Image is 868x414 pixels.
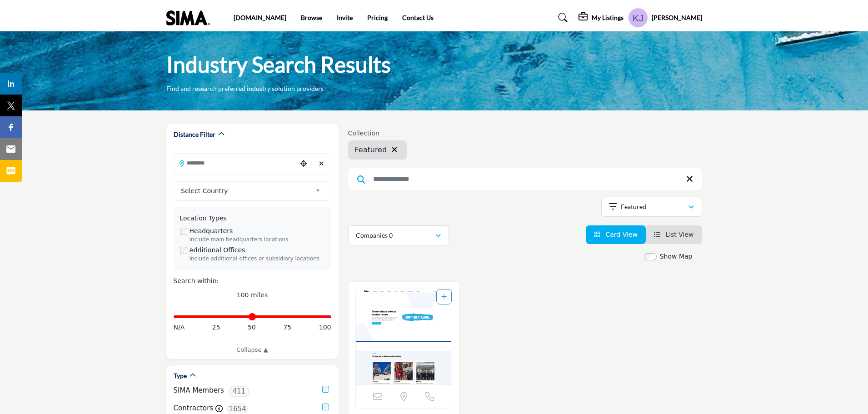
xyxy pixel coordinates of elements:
span: Select Country [181,185,312,196]
h2: Type [174,371,187,380]
input: Contractors checkbox [322,404,329,410]
a: View Card [594,231,638,238]
div: Choose your current location [297,154,310,174]
p: Find and research preferred industry solution providers [166,84,324,93]
span: List View [665,231,693,238]
div: Include main headquarters locations [190,236,325,244]
h5: My Listings [592,14,624,22]
li: List View [646,225,702,244]
a: View List [654,231,694,238]
a: Add To List [441,293,447,300]
input: Search Keyword [348,168,702,190]
button: Companies 0 [348,225,449,245]
h6: Collection [348,130,407,137]
span: 75 [283,323,291,332]
h2: Distance Filter [174,130,215,139]
button: Featured [601,197,702,217]
h1: Industry Search Results [166,50,391,79]
img: Site Logo [166,10,215,25]
span: 25 [212,323,220,332]
label: Headquarters [190,226,233,236]
input: Search Location [174,154,297,172]
div: Location Types [180,214,325,223]
span: 100 miles [237,291,268,299]
p: Companies 0 [356,231,393,240]
li: Card View [586,225,646,244]
a: Browse [301,14,322,21]
h5: [PERSON_NAME] [652,13,702,22]
input: SIMA Members checkbox [322,386,329,393]
label: SIMA Members [174,385,224,396]
a: Search [549,10,574,25]
img: SIMA [356,289,452,384]
div: Include additional offices or subsidiary locations [190,255,325,263]
a: Collapse ▲ [174,345,331,354]
span: 50 [248,323,256,332]
p: Featured [621,202,646,211]
a: Pricing [367,14,388,21]
button: Show hide supplier dropdown [628,8,648,28]
label: Show Map [660,252,693,261]
a: Invite [337,14,353,21]
a: Open Listing in new tab [356,289,452,384]
div: Clear search location [315,154,329,174]
div: My Listings [579,12,624,23]
label: Contractors [174,403,214,414]
span: Card View [605,231,637,238]
span: 100 [319,323,331,332]
div: Search within: [174,276,331,286]
a: Contact Us [402,14,434,21]
label: Additional Offices [190,245,245,255]
a: [DOMAIN_NAME] [234,14,286,21]
span: 411 [229,386,249,397]
span: Featured [355,145,387,154]
span: N/A [174,323,185,332]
